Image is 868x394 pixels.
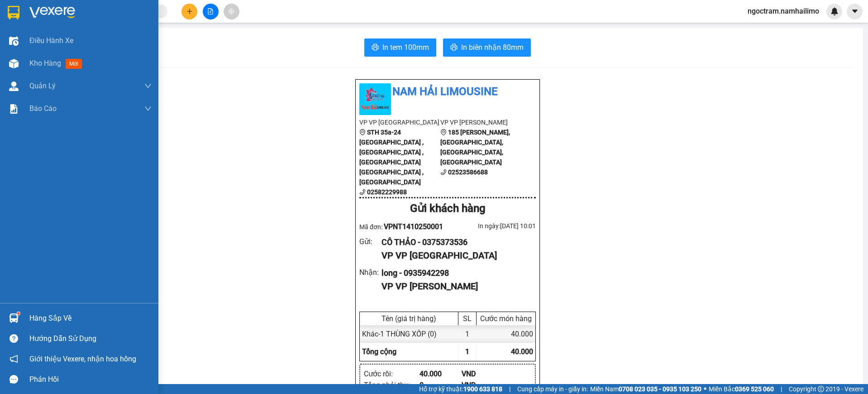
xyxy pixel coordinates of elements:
[851,7,859,15] span: caret-down
[10,355,18,363] span: notification
[830,7,839,15] img: icon-new-feature
[359,200,536,217] div: Gửi khách hàng
[5,49,62,79] li: VP VP [GEOGRAPHIC_DATA]
[740,5,826,17] span: ngoctram.namhailimo
[440,169,447,175] span: phone
[443,38,531,57] button: printerIn biên nhận 80mm
[359,117,440,127] li: VP VP [GEOGRAPHIC_DATA]
[463,385,502,393] strong: 1900 633 818
[364,368,420,380] div: Cước rồi :
[144,82,152,90] span: down
[359,236,382,247] div: Gửi :
[207,8,214,14] span: file-add
[359,189,366,195] span: phone
[450,43,458,52] span: printer
[419,384,502,394] span: Hỗ trợ kỹ thuật:
[709,384,774,394] span: Miền Bắc
[29,373,152,386] div: Phản hồi
[420,368,462,380] div: 40.000
[590,384,701,394] span: Miền Nam
[29,80,56,91] span: Quản Lý
[367,188,407,196] b: 02582229988
[462,380,504,391] div: VND
[9,59,19,68] img: warehouse-icon
[517,384,588,394] span: Cung cấp máy in - giấy in:
[359,129,366,135] span: environment
[382,42,429,53] span: In tem 100mm
[228,8,234,14] span: aim
[10,375,18,384] span: message
[224,4,239,19] button: aim
[29,332,152,346] div: Hướng dẫn sử dụng
[382,267,529,279] div: long - 0935942298
[29,103,57,114] span: Báo cáo
[458,325,477,343] div: 1
[362,314,456,323] div: Tên (giá trị hàng)
[29,312,152,325] div: Hàng sắp về
[440,129,510,166] b: 185 [PERSON_NAME], [GEOGRAPHIC_DATA], [GEOGRAPHIC_DATA], [GEOGRAPHIC_DATA]
[462,368,504,380] div: VND
[29,59,61,67] span: Kho hàng
[5,5,36,36] img: logo.jpg
[364,38,436,57] button: printerIn tem 100mm
[735,385,774,393] strong: 0369 525 060
[359,267,382,278] div: Nhận :
[62,49,120,69] li: VP VP [PERSON_NAME]
[29,35,73,46] span: Điều hành xe
[619,385,701,393] strong: 0708 023 035 - 0935 103 250
[511,347,533,356] span: 40.000
[359,129,424,186] b: STH 35a-24 [GEOGRAPHIC_DATA] , [GEOGRAPHIC_DATA] , [GEOGRAPHIC_DATA] [GEOGRAPHIC_DATA] , [GEOGRAP...
[9,36,19,46] img: warehouse-icon
[17,312,20,315] sup: 1
[66,59,82,69] span: mới
[203,4,219,19] button: file-add
[9,313,19,323] img: warehouse-icon
[362,330,437,338] span: Khác - 1 THÙNG XỐP (0)
[9,104,19,114] img: solution-icon
[181,4,197,19] button: plus
[384,222,443,231] span: VPNT1410250001
[9,82,19,91] img: warehouse-icon
[359,221,448,232] div: Mã đơn:
[382,249,529,263] div: VP VP [GEOGRAPHIC_DATA]
[359,83,536,101] li: Nam Hải Limousine
[465,347,469,356] span: 1
[448,221,536,231] div: In ngày: [DATE] 10:01
[440,129,447,135] span: environment
[10,334,18,343] span: question-circle
[818,386,824,392] span: copyright
[461,314,474,323] div: SL
[509,384,510,394] span: |
[372,43,379,52] span: printer
[382,279,529,293] div: VP VP [PERSON_NAME]
[29,353,136,365] span: Giới thiệu Vexere, nhận hoa hồng
[477,325,535,343] div: 40.000
[448,168,488,176] b: 02523586688
[704,387,706,391] span: ⚪️
[781,384,782,394] span: |
[186,8,193,14] span: plus
[420,380,462,391] div: 0
[382,236,529,249] div: CÔ THẢO - 0375373536
[461,42,524,53] span: In biên nhận 80mm
[359,83,391,115] img: logo.jpg
[5,5,131,38] li: Nam Hải Limousine
[144,105,152,112] span: down
[364,380,420,391] div: Tổng phải thu :
[440,117,521,127] li: VP VP [PERSON_NAME]
[479,314,533,323] div: Cước món hàng
[362,347,396,356] span: Tổng cộng
[8,6,19,19] img: logo-vxr
[847,4,863,19] button: caret-down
